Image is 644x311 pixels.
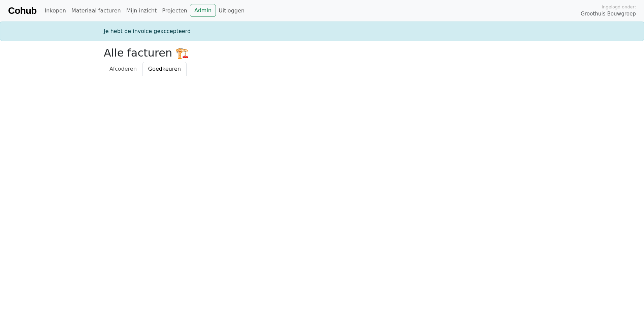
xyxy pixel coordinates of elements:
[602,4,636,10] span: Ingelogd onder:
[581,10,636,18] span: Groothuis Bouwgroep
[42,4,68,18] a: Inkopen
[69,4,124,18] a: Materiaal facturen
[159,4,190,18] a: Projecten
[190,4,216,17] a: Admin
[8,3,36,19] a: Cohub
[142,62,187,76] a: Goedkeuren
[109,66,137,72] span: Afcoderen
[148,66,181,72] span: Goedkeuren
[104,46,540,59] h2: Alle facturen 🏗️
[104,62,142,76] a: Afcoderen
[100,27,544,35] div: Je hebt de invoice geaccepteerd
[124,4,160,18] a: Mijn inzicht
[216,4,247,18] a: Uitloggen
